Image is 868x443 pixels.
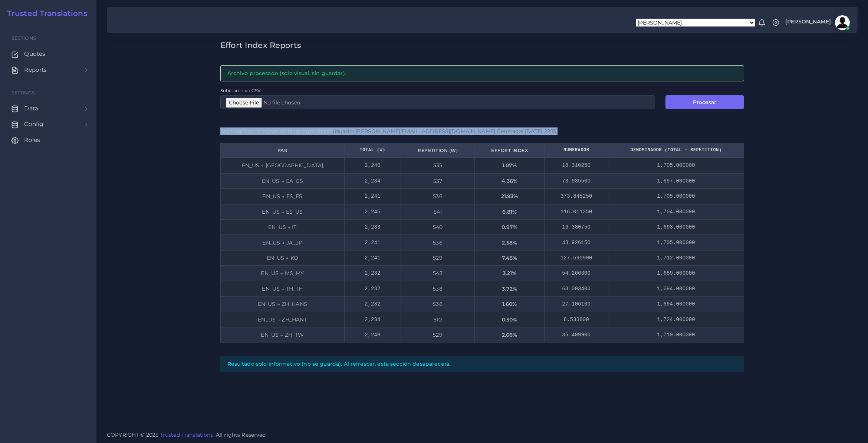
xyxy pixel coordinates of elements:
td: 1,704.000000 [608,204,744,219]
td: 529 [401,250,474,265]
strong: 21.93% [501,193,518,200]
th: Numerador [545,143,608,158]
div: Archivo procesado (solo visual, sin guardar). [220,65,744,81]
td: EN_US → IT [221,220,345,235]
th: Repetition (w) [401,143,474,158]
td: 43.926150 [545,235,608,250]
span: Roles [24,136,40,144]
label: Subir archivo CSV [220,87,260,94]
td: 127.590900 [545,250,608,265]
td: 1,694.000000 [608,281,744,296]
strong: 4.36% [502,178,517,184]
strong: 0.97% [502,224,517,230]
button: Procesar [665,95,744,109]
td: 1,719.000000 [608,327,744,343]
td: EN_US → [GEOGRAPHIC_DATA] [221,158,345,173]
td: 1,705.000000 [608,189,744,204]
span: , All rights Reserved [213,431,266,439]
td: 543 [401,266,474,281]
th: Total (w) [344,143,401,158]
h3: Effort Index Reports [220,41,744,50]
td: 2,234 [344,312,401,327]
strong: 7.45% [502,255,517,261]
td: EN_US → CA_ES [221,173,345,188]
td: 536 [401,235,474,250]
td: 27.106100 [545,297,608,312]
td: 63.003400 [545,281,608,296]
div: Post-analyses all languages (1).csv [220,127,744,135]
td: 2,241 [344,250,401,265]
td: 2,232 [344,297,401,312]
td: EN_US → MS_MY [221,266,345,281]
td: 73.935500 [545,173,608,188]
td: 2,241 [344,235,401,250]
div: Resultado solo informativo (no se guarda). Al refrescar, esta sección desaparecerá. [220,356,744,372]
a: Quotes [6,46,91,62]
img: avatar [835,15,850,30]
td: 1,712.000000 [608,250,744,265]
td: EN_US → ZH_HANT [221,312,345,327]
td: 35.409900 [545,327,608,343]
td: EN_US → ES_ES [221,189,345,204]
a: Data [6,101,91,116]
td: 538 [401,297,474,312]
th: Par [221,143,345,158]
td: 2,233 [344,220,401,235]
td: 2,241 [344,189,401,204]
td: 2,240 [344,158,401,173]
span: Sections [11,35,36,41]
strong: 1.07% [502,162,517,169]
td: 535 [401,158,474,173]
a: Trusted Translations [160,431,213,438]
a: [PERSON_NAME]avatar [782,15,852,30]
td: 1,694.000000 [608,297,744,312]
td: 1,689.000000 [608,266,744,281]
a: Config [6,116,91,132]
strong: 3.72% [502,285,517,292]
td: 54.266300 [545,266,608,281]
td: 2,234 [344,173,401,188]
strong: 3.21% [503,270,516,277]
td: 2,245 [344,204,401,219]
td: 1,705.000000 [608,158,744,173]
span: Usuario: [PERSON_NAME][EMAIL_ADDRESS][DOMAIN_NAME] [332,128,495,135]
td: EN_US → ES_US [221,204,345,219]
td: 8.533800 [545,312,608,327]
strong: 6.81% [502,208,517,215]
td: 2,232 [344,281,401,296]
td: EN_US → JA_JP [221,235,345,250]
strong: 1.60% [502,301,517,307]
td: 510 [401,312,474,327]
span: Generado: [DATE] 22:13 [497,128,556,135]
strong: 2.58% [502,239,517,246]
td: EN_US → TH_TH [221,281,345,296]
span: Quotes [24,50,45,58]
td: 16.380750 [545,220,608,235]
a: Reports [6,62,91,78]
strong: 0.50% [502,316,517,323]
td: 2,248 [344,327,401,343]
h2: Trusted Translations [2,9,87,18]
strong: Archivo: [220,128,242,135]
td: 537 [401,173,474,188]
td: 2,232 [344,266,401,281]
td: EN_US → ZH_TW [221,327,345,343]
td: 541 [401,204,474,219]
span: Data [24,104,38,113]
td: 1,697.000000 [608,173,744,188]
td: EN_US → KO [221,250,345,265]
a: Roles [6,132,91,148]
td: 540 [401,220,474,235]
td: 116.011250 [545,204,608,219]
td: 1,705.000000 [608,235,744,250]
th: Denominador (Total − Repetition) [608,143,744,158]
td: EN_US → ZH_HANS [221,297,345,312]
td: 529 [401,327,474,343]
span: Config [24,120,43,128]
span: COPYRIGHT © 2025 [107,431,266,439]
span: [PERSON_NAME] [785,19,831,24]
td: 1,724.000000 [608,312,744,327]
td: 1,693.000000 [608,220,744,235]
td: 536 [401,189,474,204]
td: 18.310250 [545,158,608,173]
